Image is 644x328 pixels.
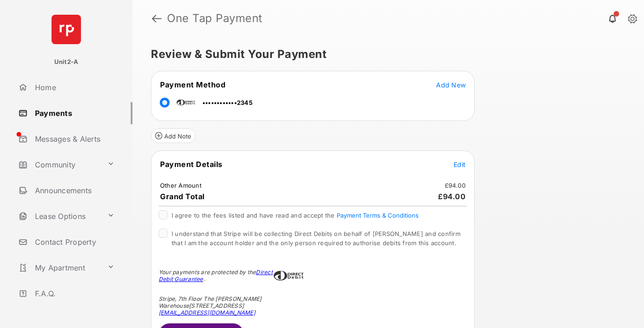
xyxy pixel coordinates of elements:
[159,269,274,282] div: Your payments are protected by the .
[160,80,225,89] span: Payment Method
[151,49,618,60] h5: Review & Submit Your Payment
[454,160,466,169] button: Edit
[15,102,132,124] a: Payments
[151,128,195,143] button: Add Note
[159,295,274,316] div: Stripe, 7th Floor The [PERSON_NAME] Warehouse [STREET_ADDRESS]
[436,80,466,89] button: Add New
[159,309,255,316] a: [EMAIL_ADDRESS][DOMAIN_NAME]
[15,282,132,305] a: F.A.Q.
[337,212,419,219] button: I agree to the fees listed and have read and accept the
[160,160,223,169] span: Payment Details
[436,81,466,89] span: Add New
[54,58,79,67] p: Unit2-A
[52,15,81,44] img: svg+xml;base64,PHN2ZyB4bWxucz0iaHR0cDovL3d3dy53My5vcmcvMjAwMC9zdmciIHdpZHRoPSI2NCIgaGVpZ2h0PSI2NC...
[15,179,132,201] a: Announcements
[160,192,205,201] span: Grand Total
[172,230,460,247] span: I understand that Stripe will be collecting Direct Debits on behalf of [PERSON_NAME] and confirm ...
[202,99,253,106] span: ••••••••••••2345
[172,212,419,219] span: I agree to the fees listed and have read and accept the
[15,205,103,227] a: Lease Options
[15,128,132,150] a: Messages & Alerts
[160,181,202,190] td: Other Amount
[15,76,132,98] a: Home
[159,269,273,282] a: Direct Debit Guarantee
[15,231,132,253] a: Contact Property
[438,192,466,201] span: £94.00
[444,181,466,190] td: £94.00
[15,257,103,279] a: My Apartment
[15,154,103,176] a: Community
[454,161,466,168] span: Edit
[167,13,263,24] strong: One Tap Payment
